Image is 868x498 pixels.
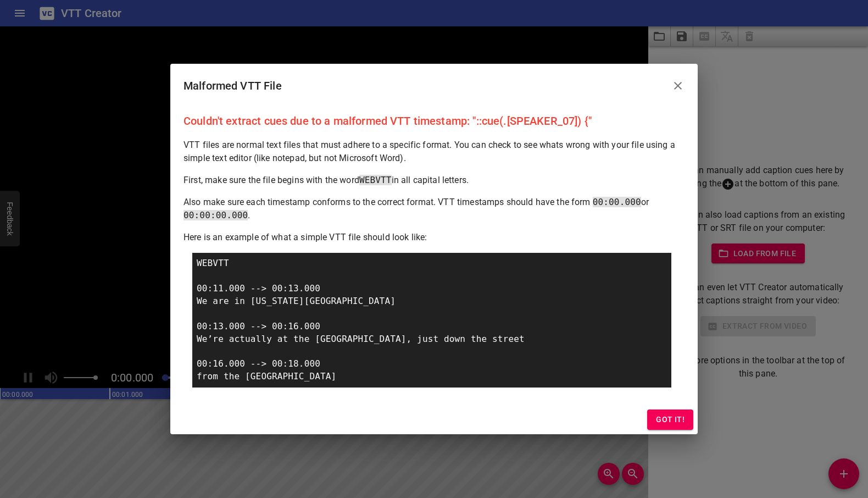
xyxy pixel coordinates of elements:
[593,197,641,207] span: 00:00.000
[665,73,691,99] button: Close
[183,196,685,222] p: Also make sure each timestamp conforms to the correct format. VTT timestamps should have the form...
[183,139,685,165] p: VTT files are normal text files that must adhere to a specific format. You can check to see whats...
[192,253,671,388] div: WEBVTT 00:11.000 --> 00:13.000 We are in [US_STATE][GEOGRAPHIC_DATA] 00:13.000 --> 00:16.000 We’r...
[183,210,248,220] span: 00:00:00.000
[183,174,685,187] p: First, make sure the file begins with the word in all capital letters.
[183,112,685,130] p: Couldn't extract cues due to a malformed VTT timestamp: "::cue(.[SPEAKER_07]) {"
[647,410,693,430] button: Got it!
[183,77,282,95] h6: Malformed VTT File
[359,175,392,185] span: WEBVTT
[183,231,685,244] p: Here is an example of what a simple VTT file should look like:
[656,413,685,427] span: Got it!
